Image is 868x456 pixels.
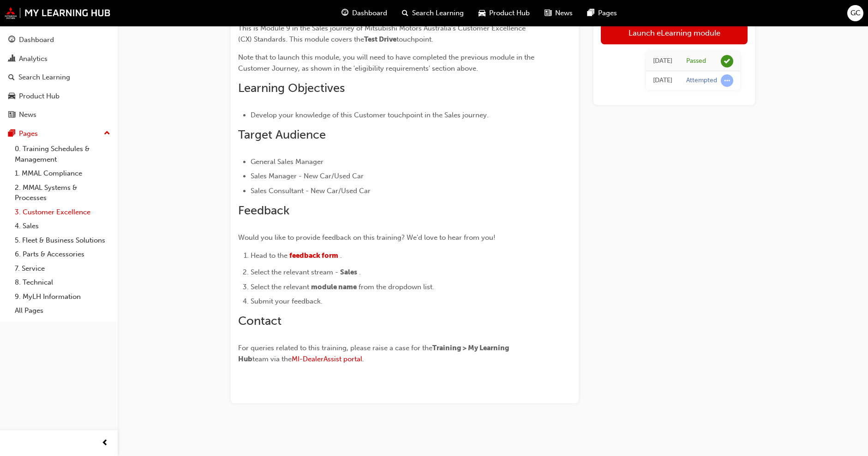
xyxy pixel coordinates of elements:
[4,30,114,125] button: DashboardAnalyticsSearch LearningProduct HubNews
[238,344,432,352] span: For queries related to this training, please raise a case for the
[238,24,527,43] span: This is Module 9 in the Sales journey of Mitsubishi Motors Australia's Customer Excellence (CX) S...
[847,5,863,21] button: GC
[471,4,537,23] a: car-iconProduct Hub
[686,57,706,66] div: Passed
[396,35,433,43] span: touchpoint.
[4,69,114,86] a: Search Learning
[238,203,289,218] span: Feedback
[251,158,323,166] span: General Sales Manager
[11,304,114,318] a: All Pages
[653,75,672,86] div: Mon Nov 20 2023 13:33:37 GMT+1100 (Australian Eastern Daylight Time)
[721,74,733,87] span: learningRecordVerb_ATTEMPT-icon
[8,92,15,101] span: car-icon
[686,76,717,85] div: Attempted
[19,109,36,120] div: News
[11,181,114,205] a: 2. MMAL Systems & Processes
[251,283,309,291] span: Select the relevant
[721,55,733,67] span: learningRecordVerb_PASS-icon
[11,290,114,304] a: 9. MyLH Information
[4,88,114,105] a: Product Hub
[334,4,395,23] a: guage-iconDashboard
[653,56,672,67] div: Mon Nov 20 2023 13:46:03 GMT+1100 (Australian Eastern Daylight Time)
[364,35,396,43] span: Test Drive
[395,4,471,23] a: search-iconSearch Learning
[555,8,573,18] span: News
[359,268,361,276] span: .
[238,233,496,242] span: Would you like to provide feedback on this training? We'd love to hear from you!
[340,268,357,276] span: Sales
[292,355,362,363] a: MI-DealerAssist portal
[8,55,15,63] span: chart-icon
[598,8,617,18] span: Pages
[11,247,114,261] a: 6. Parts & Accessories
[289,251,338,260] a: feedback form
[238,344,510,363] span: Training > My Learning Hub
[251,297,323,305] span: Submit your feedback.
[489,8,530,18] span: Product Hub
[238,314,281,328] span: Contact
[18,72,70,83] div: Search Learning
[8,130,15,138] span: pages-icon
[238,128,326,142] span: Target Audience
[362,355,364,363] span: .
[11,166,114,181] a: 1. MMAL Compliance
[102,438,108,449] span: prev-icon
[359,283,434,291] span: from the dropdown list.
[850,8,861,18] span: GC
[4,125,114,142] button: Pages
[19,91,60,102] div: Product Hub
[251,251,287,260] span: Head to the
[340,251,342,260] span: .
[8,111,15,119] span: news-icon
[251,172,364,180] span: Sales Manager - New Car/Used Car
[341,7,348,19] span: guage-icon
[11,261,114,276] a: 7. Service
[104,128,110,140] span: up-icon
[251,268,338,276] span: Select the relevant stream -
[11,219,114,233] a: 4. Sales
[8,73,15,82] span: search-icon
[5,7,111,19] img: mmal
[251,111,489,119] span: Develop your knowledge of this Customer touchpoint in the Sales journey.
[19,35,54,45] div: Dashboard
[251,187,371,195] span: Sales Consultant - New Car/Used Car
[479,7,485,19] span: car-icon
[4,31,114,49] a: Dashboard
[402,7,408,19] span: search-icon
[4,106,114,123] a: News
[238,53,536,73] span: Note that to launch this module, you will need to have completed the previous module in the Custo...
[587,7,594,19] span: pages-icon
[252,355,292,363] span: team via the
[19,54,48,64] div: Analytics
[537,4,580,23] a: news-iconNews
[311,283,357,291] span: module name
[352,8,387,18] span: Dashboard
[11,205,114,219] a: 3. Customer Excellence
[19,128,38,139] div: Pages
[238,81,345,95] span: Learning Objectives
[11,142,114,166] a: 0. Training Schedules & Management
[11,233,114,248] a: 5. Fleet & Business Solutions
[580,4,624,23] a: pages-iconPages
[412,8,464,18] span: Search Learning
[8,36,15,44] span: guage-icon
[601,21,748,44] a: Launch eLearning module
[11,275,114,290] a: 8. Technical
[545,7,551,19] span: news-icon
[4,50,114,67] a: Analytics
